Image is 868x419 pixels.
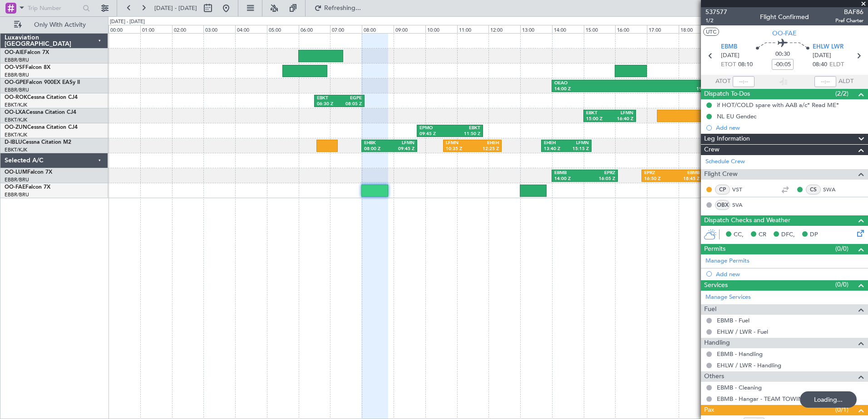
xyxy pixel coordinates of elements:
[5,110,26,115] span: OO-LXA
[835,17,863,24] span: Pref Charter
[672,170,700,176] div: EBMB
[704,405,714,415] span: Pax
[672,176,700,182] div: 18:45 Z
[5,140,22,145] span: D-IBLU
[813,51,831,60] span: [DATE]
[759,230,766,239] span: CR
[554,170,585,176] div: EBMB
[554,176,585,182] div: 14:00 Z
[5,185,25,190] span: OO-FAE
[446,140,472,146] div: LFMN
[390,140,414,146] div: LFMN
[520,25,552,33] div: 13:00
[813,60,827,69] span: 08:40
[717,317,750,324] a: EBMB - Fuel
[721,60,736,69] span: ETOT
[717,384,762,391] a: EBMB - Cleaning
[5,95,27,100] span: OO-ROK
[721,51,740,60] span: [DATE]
[610,116,633,122] div: 16:40 Z
[108,25,140,33] div: 00:00
[717,350,763,358] a: EBMB - Handling
[457,25,489,33] div: 11:00
[172,25,204,33] div: 02:00
[584,25,616,33] div: 15:00
[544,146,566,152] div: 13:40 Z
[705,293,751,302] a: Manage Services
[585,170,615,176] div: EPRZ
[5,125,27,130] span: OO-ZUN
[5,140,71,145] a: D-IBLUCessna Citation M2
[554,86,634,93] div: 14:00 Z
[364,146,389,152] div: 08:00 Z
[267,25,299,33] div: 05:00
[781,230,795,239] span: DFC,
[633,86,713,93] div: 19:10 Z
[835,89,848,98] span: (2/2)
[679,25,710,33] div: 18:00
[760,12,809,22] div: Flight Confirmed
[5,80,26,85] span: OO-GPE
[317,95,339,102] div: EBKT
[704,134,750,144] span: Leg Information
[5,176,29,183] a: EBBR/BRU
[5,146,27,153] a: EBKT/KJK
[317,101,339,107] div: 06:30 Z
[5,170,52,175] a: OO-LUMFalcon 7X
[235,25,267,33] div: 04:00
[154,4,197,12] span: [DATE] - [DATE]
[24,22,96,28] span: Only With Activity
[734,230,744,239] span: CC,
[425,25,457,33] div: 10:00
[704,280,728,291] span: Services
[28,1,80,15] input: Trip Number
[615,25,647,33] div: 16:00
[362,25,394,33] div: 08:00
[717,395,842,403] a: EBMB - Hangar - TEAM TOWING EBBR/EBMB
[10,18,99,32] button: Only With Activity
[717,361,781,369] a: EHLW / LWR - Handling
[810,230,818,239] span: DP
[610,110,633,117] div: LFMN
[566,146,588,152] div: 15:15 Z
[544,140,566,146] div: EHEH
[806,185,821,195] div: CS
[446,146,472,152] div: 10:35 Z
[835,280,848,289] span: (0/0)
[5,65,50,70] a: OO-VSFFalcon 8X
[775,50,790,59] span: 00:30
[835,244,848,253] span: (0/0)
[5,65,25,70] span: OO-VSF
[715,185,730,195] div: CP
[733,76,755,87] input: --:--
[473,146,499,152] div: 12:25 Z
[566,140,588,146] div: LFMN
[364,140,389,146] div: EHBK
[110,18,145,26] div: [DATE] - [DATE]
[5,102,27,108] a: EBKT/KJK
[716,124,863,132] div: Add new
[704,89,750,99] span: Dispatch To-Dos
[838,77,853,86] span: ALDT
[717,328,768,336] a: EHLW / LWR - Fuel
[473,140,499,146] div: EHEH
[552,25,584,33] div: 14:00
[835,7,863,17] span: BAF86
[721,43,737,52] span: EBMB
[419,125,450,132] div: EPMO
[633,80,713,87] div: EBBR
[585,176,615,182] div: 16:05 Z
[339,101,361,107] div: 08:05 Z
[5,132,27,138] a: EBKT/KJK
[339,95,361,102] div: EGPE
[5,191,29,198] a: EBBR/BRU
[554,80,634,87] div: OEAO
[5,87,29,93] a: EBBR/BRU
[586,110,610,117] div: EBKT
[704,304,716,315] span: Fuel
[647,25,679,33] div: 17:00
[716,270,863,278] div: Add new
[203,25,235,33] div: 03:00
[394,25,425,33] div: 09:00
[705,7,727,17] span: 537577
